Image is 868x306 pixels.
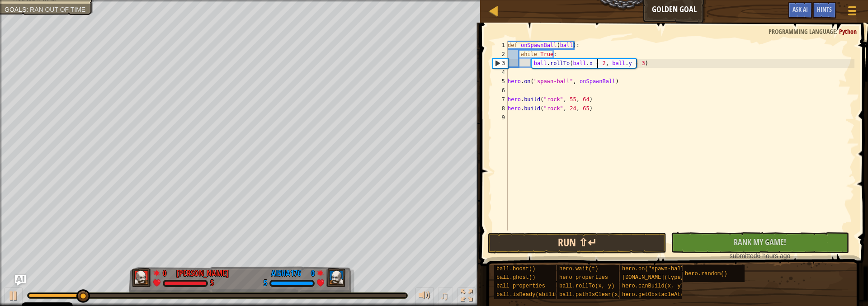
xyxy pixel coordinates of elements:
[622,283,684,289] span: hero.canBuild(x, y)
[493,50,508,59] div: 2
[493,59,508,68] div: 3
[438,287,453,306] button: ♫
[836,27,839,36] span: :
[671,232,849,253] button: Rank My Game!
[496,283,545,289] span: ball properties
[493,104,508,113] div: 8
[675,251,844,260] div: 6 hours ago
[176,268,229,279] div: [PERSON_NAME]
[493,77,508,86] div: 5
[415,287,434,306] button: Adjust volume
[132,268,152,287] img: thang_avatar_frame.png
[30,6,85,13] span: Ran out of time
[271,268,301,279] div: AishA176
[493,113,508,122] div: 9
[622,292,700,298] span: hero.getObstacleAt(x, y)
[306,268,315,276] div: 0
[496,292,565,298] span: ball.isReady(ability)
[496,274,535,281] span: ball.ghost()
[488,233,666,254] button: Run ⇧↵
[264,279,267,287] div: 5
[622,274,703,281] span: [DOMAIN_NAME](type, x, y)
[622,266,700,272] span: hero.on("spawn-ball", f)
[788,2,812,19] button: Ask AI
[730,252,757,259] span: submitted
[685,271,727,277] span: hero.random()
[163,268,172,276] div: 0
[493,86,508,95] div: 6
[496,266,535,272] span: ball.boost()
[734,236,786,248] span: Rank My Game!
[769,27,836,36] span: Programming language
[793,5,808,14] span: Ask AI
[26,6,30,13] span: :
[493,41,508,50] div: 1
[559,274,608,281] span: hero properties
[559,266,598,272] span: hero.wait(t)
[326,268,346,287] img: thang_avatar_frame.png
[5,287,23,306] button: Ctrl + P: Play
[210,279,214,287] div: 5
[841,2,863,23] button: Show game menu
[839,27,857,36] span: Python
[440,289,449,302] span: ♫
[493,68,508,77] div: 4
[5,6,26,13] span: Goals
[15,275,26,286] button: Ask AI
[559,292,631,298] span: ball.pathIsClear(x, y)
[817,5,832,14] span: Hints
[458,287,476,306] button: Toggle fullscreen
[559,283,614,289] span: ball.rollTo(x, y)
[493,95,508,104] div: 7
